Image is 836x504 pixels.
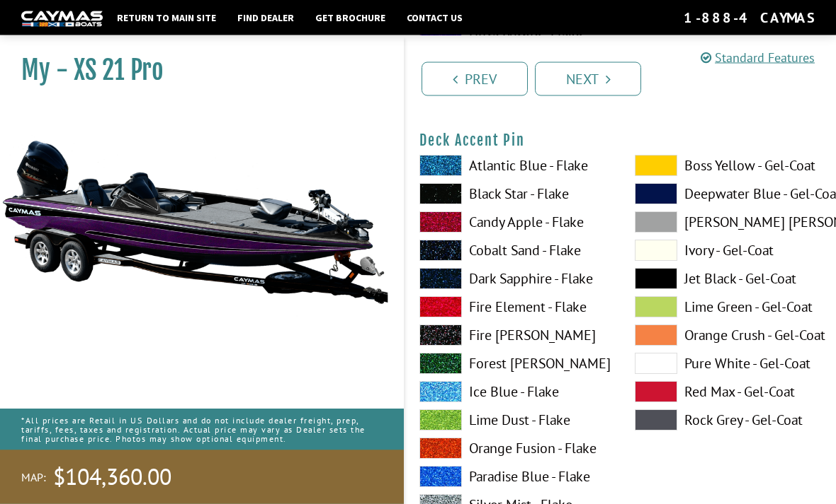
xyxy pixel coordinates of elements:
a: Next [535,62,641,96]
label: Ice Blue - Flake [419,382,606,403]
label: Lime Dust - Flake [419,410,606,431]
span: $104,360.00 [53,462,171,492]
a: Standard Features [701,49,815,66]
ul: Pagination [418,60,836,96]
label: Cobalt Sand - Flake [419,240,606,262]
h4: Deck Accent Pin [419,132,822,150]
label: Ivory - Gel-Coat [635,240,822,262]
a: Return to main site [110,8,223,27]
label: Dark Sapphire - Flake [419,269,606,290]
a: Contact Us [400,8,470,27]
label: Deepwater Blue - Gel-Coat [635,184,822,205]
label: Jet Black - Gel-Coat [635,269,822,290]
label: Fire Element - Flake [419,297,606,318]
label: Boss Yellow - Gel-Coat [635,156,822,177]
label: Fire [PERSON_NAME] [419,325,606,346]
label: Atlantic Blue - Flake [419,156,606,177]
label: Black Star - Flake [419,184,606,205]
label: Rock Grey - Gel-Coat [635,410,822,431]
h1: My - XS 21 Pro [21,54,368,86]
label: Orange Crush - Gel-Coat [635,325,822,346]
label: Red Max - Gel-Coat [635,382,822,403]
label: Forest [PERSON_NAME] [419,353,606,375]
label: Orange Fusion - Flake [419,438,606,459]
label: Lime Green - Gel-Coat [635,297,822,318]
label: Pure White - Gel-Coat [635,353,822,375]
img: white-logo-c9c8dbefe5ff5ceceb0f0178aa75bf4bb51f6bca0971e226c86eb53dfe498488.png [21,11,103,26]
a: Get Brochure [308,8,392,27]
label: Paradise Blue - Flake [419,467,606,488]
p: *All prices are Retail in US Dollars and do not include dealer freight, prep, tariffs, fees, taxe... [21,409,383,451]
a: Find Dealer [230,8,301,27]
label: Candy Apple - Flake [419,212,606,233]
a: Prev [422,62,528,96]
label: [PERSON_NAME] [PERSON_NAME] - Gel-Coat [635,212,822,233]
span: MAP: [21,470,46,485]
div: 1-888-4CAYMAS [684,8,815,27]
